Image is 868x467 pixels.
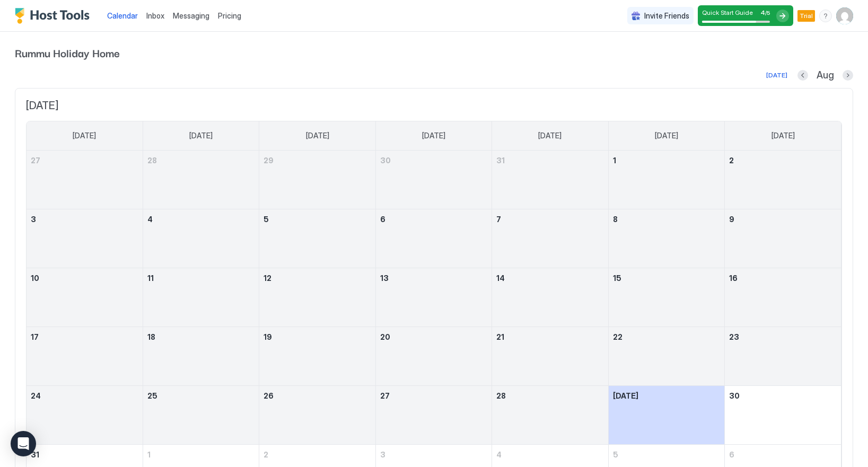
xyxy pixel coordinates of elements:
a: Messaging [173,10,209,21]
span: 29 [264,156,274,165]
td: August 6, 2025 [375,209,492,268]
span: 2 [264,450,268,459]
span: 31 [496,156,505,165]
span: Trial [800,11,813,21]
span: [DATE] [26,99,842,112]
td: August 27, 2025 [375,385,492,444]
a: August 27, 2025 [376,386,492,406]
a: September 6, 2025 [725,445,841,464]
td: August 21, 2025 [492,327,608,385]
span: Pricing [218,11,241,21]
td: August 18, 2025 [143,327,259,385]
a: August 11, 2025 [143,268,259,288]
span: Quick Start Guide [702,8,753,16]
span: 3 [380,450,385,459]
td: August 15, 2025 [608,268,724,327]
td: August 1, 2025 [608,151,724,209]
a: August 21, 2025 [492,327,608,347]
a: Wednesday [411,121,456,150]
span: 14 [496,274,505,283]
span: 7 [496,215,501,224]
a: Tuesday [295,121,340,150]
span: [DATE] [771,131,795,140]
a: August 5, 2025 [259,209,375,229]
span: 28 [147,156,157,165]
a: August 4, 2025 [143,209,259,229]
span: 11 [147,274,154,283]
a: August 25, 2025 [143,386,259,406]
button: Next month [843,70,853,81]
span: [DATE] [655,131,678,140]
a: September 4, 2025 [492,445,608,464]
span: Inbox [146,11,164,20]
a: August 14, 2025 [492,268,608,288]
td: August 16, 2025 [725,268,841,327]
span: 4 [496,450,502,459]
span: 5 [613,450,618,459]
span: 24 [31,391,41,400]
div: Open Intercom Messenger [11,431,36,456]
span: 12 [264,274,271,283]
span: 2 [729,156,734,165]
span: 28 [496,391,506,400]
span: 25 [147,391,157,400]
a: Host Tools Logo [15,8,94,24]
a: August 26, 2025 [259,386,375,406]
td: August 5, 2025 [259,209,375,268]
a: August 9, 2025 [725,209,841,229]
a: August 20, 2025 [376,327,492,347]
span: 31 [31,450,39,459]
span: 30 [380,156,391,165]
a: August 31, 2025 [27,445,143,464]
a: July 28, 2025 [143,151,259,170]
a: September 5, 2025 [609,445,724,464]
a: August 3, 2025 [27,209,143,229]
span: [DATE] [306,131,329,140]
td: August 8, 2025 [608,209,724,268]
a: September 1, 2025 [143,445,259,464]
td: August 3, 2025 [27,209,143,268]
span: 6 [729,450,734,459]
td: August 24, 2025 [27,385,143,444]
td: August 2, 2025 [725,151,841,209]
td: August 19, 2025 [259,327,375,385]
td: August 10, 2025 [27,268,143,327]
td: August 13, 2025 [375,268,492,327]
td: August 22, 2025 [608,327,724,385]
a: August 16, 2025 [725,268,841,288]
span: 9 [729,215,734,224]
a: Calendar [107,10,138,21]
td: July 28, 2025 [143,151,259,209]
a: August 18, 2025 [143,327,259,347]
td: July 31, 2025 [492,151,608,209]
a: Inbox [146,10,164,21]
span: 3 [31,215,36,224]
td: August 14, 2025 [492,268,608,327]
a: August 12, 2025 [259,268,375,288]
td: August 9, 2025 [725,209,841,268]
span: 13 [380,274,389,283]
a: Thursday [528,121,572,150]
td: August 28, 2025 [492,385,608,444]
a: August 6, 2025 [376,209,492,229]
a: Sunday [62,121,107,150]
span: 8 [613,215,618,224]
a: August 8, 2025 [609,209,724,229]
span: 10 [31,274,39,283]
a: August 28, 2025 [492,386,608,406]
span: [DATE] [189,131,213,140]
a: July 29, 2025 [259,151,375,170]
td: August 11, 2025 [143,268,259,327]
a: August 23, 2025 [725,327,841,347]
a: July 30, 2025 [376,151,492,170]
a: August 19, 2025 [259,327,375,347]
button: [DATE] [765,69,789,82]
span: 30 [729,391,740,400]
span: 17 [31,332,39,341]
td: August 29, 2025 [608,385,724,444]
span: 26 [264,391,274,400]
a: Saturday [761,121,805,150]
td: August 20, 2025 [375,327,492,385]
td: July 29, 2025 [259,151,375,209]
